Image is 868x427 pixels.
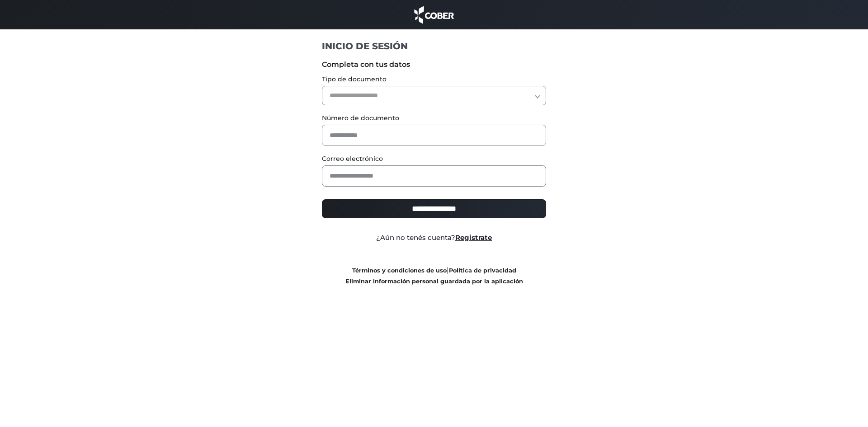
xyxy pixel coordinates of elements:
label: Completa con tus datos [322,59,547,70]
div: ¿Aún no tenés cuenta? [315,233,553,243]
a: Política de privacidad [449,267,516,274]
img: cober_marca.png [412,5,456,25]
a: Registrate [455,233,492,242]
label: Correo electrónico [322,154,547,164]
label: Número de documento [322,113,547,123]
h1: INICIO DE SESIÓN [322,40,547,52]
div: | [315,265,553,286]
a: Términos y condiciones de uso [352,267,447,274]
label: Tipo de documento [322,75,547,84]
a: Eliminar información personal guardada por la aplicación [345,278,523,285]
